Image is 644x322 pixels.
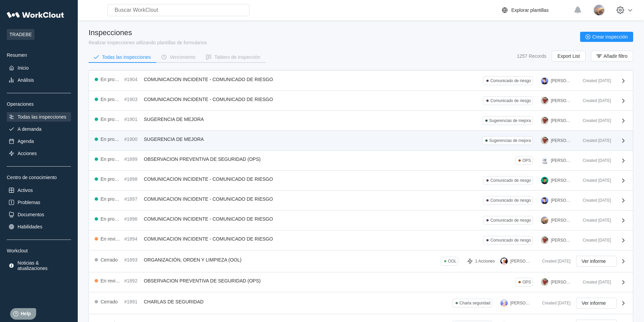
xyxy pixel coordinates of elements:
button: Ver informe [576,298,617,308]
img: user-3.png [500,299,508,307]
div: Charla seguridad [459,301,490,305]
div: [PERSON_NAME] [551,118,572,123]
span: CHARLAS DE SEGURIDAD [144,299,204,304]
a: En progreso#1897COMUNICACION INCIDENTE - COMUNICADO DE RIESGOComunicado de riesgo[PERSON_NAME]Cre... [89,191,633,210]
div: Created [DATE] [577,238,611,243]
div: Comunicado de riesgo [490,218,531,223]
div: Created [DATE] [577,138,611,143]
button: Vencimiento [156,52,201,62]
div: [PERSON_NAME] [551,78,572,83]
span: COMUNICACION INCIDENTE - COMUNICADO DE RIESGO [144,77,273,82]
div: Acciones [18,151,37,156]
div: [PERSON_NAME] [551,98,572,103]
div: Inspecciones [89,28,207,37]
div: #1897 [124,196,141,202]
div: Comunicado de riesgo [490,198,531,203]
span: Ver informe [582,259,606,264]
button: Export List [552,51,586,61]
div: En progreso [101,137,122,142]
div: #1898 [124,176,141,182]
a: En progreso#1900SUGERENCIA DE MEJORASugerencias de mejora[PERSON_NAME]Created [DATE] [89,131,633,151]
div: Comunicado de riesgo [490,78,531,83]
div: #1894 [124,236,141,242]
div: Activos [18,188,33,193]
a: En revisión#1894COMUNICACION INCIDENTE - COMUNICADO DE RIESGOComunicado de riesgo[PERSON_NAME]Cre... [89,230,633,250]
div: Cerrado [101,299,118,304]
img: 0f68b16a-55cd-4221-bebc-412466ceb291.jpg [541,217,548,224]
div: Análisis [18,77,34,83]
div: En progreso [101,77,122,82]
div: Comunicado de riesgo [490,98,531,103]
a: Activos [7,185,71,195]
span: COMUNICACION INCIDENTE - COMUNICADO DE RIESGO [144,196,273,202]
button: Todas las inspecciones [89,52,156,62]
img: 1649784479546.jpg [541,97,548,104]
div: Explorar plantillas [511,7,549,13]
div: Todas las inspecciones [18,114,66,120]
span: Ver informe [582,301,606,305]
img: user.png [541,177,548,184]
div: En progreso [101,196,122,202]
a: Agenda [7,137,71,146]
div: Created [DATE] [577,178,611,183]
a: Noticias & atualizaciones [7,259,71,272]
div: En progreso [101,97,122,102]
a: En progreso#1899OBSERVACION PREVENTIVA DE SEGURIDAD (OPS)OPS[PERSON_NAME]Created [DATE] [89,151,633,171]
div: [PERSON_NAME] [551,280,572,284]
img: 1649784479546.jpg [541,117,548,124]
div: [PERSON_NAME] [551,198,572,203]
span: Crear inspección [592,34,628,39]
div: Created [DATE] [537,301,571,305]
img: 1649784479546.jpg [541,237,548,244]
a: En progreso#1901SUGERENCIA DE MEJORASugerencias de mejora[PERSON_NAME]Created [DATE] [89,111,633,131]
div: [PERSON_NAME] DE LOS [PERSON_NAME] [551,178,572,183]
div: [PERSON_NAME] [551,218,572,223]
div: Created [DATE] [577,158,611,163]
div: En progreso [101,176,122,182]
a: Documentos [7,210,71,219]
div: Vencimiento [170,55,195,59]
img: user-4.png [500,257,508,265]
div: En progreso [101,216,122,222]
div: Tablero de inspección [214,55,260,59]
span: SUGERENCIA DE MEJORA [144,137,204,142]
div: #1904 [124,77,141,82]
a: Cerrado#1891CHARLAS DE SEGURIDADCharla seguridad[PERSON_NAME]Created [DATE]Ver informe [89,292,633,314]
div: Created [DATE] [577,280,611,284]
div: [PERSON_NAME] [510,301,531,305]
span: OBSERVACION PREVENTIVA DE SEGURIDAD (OPS) [144,278,261,283]
span: COMUNICACION INCIDENTE - COMUNICADO DE RIESGO [144,97,273,102]
div: Realizar inspecciones utilizando plantillas de formularios [89,40,207,45]
button: Crear inspección [580,32,633,42]
div: Created [DATE] [577,98,611,103]
div: Todas las inspecciones [102,55,151,59]
a: En progreso#1898COMUNICACION INCIDENTE - COMUNICADO DE RIESGOComunicado de riesgo[PERSON_NAME] DE... [89,171,633,191]
div: Centro de conocimiento [7,175,71,180]
img: 1649784479546.jpg [541,137,548,144]
div: #1892 [124,278,141,283]
img: user-5.png [541,77,548,84]
div: Resumen [7,52,71,58]
div: OPS [522,158,531,163]
a: Explorar plantillas [501,6,571,14]
div: OPS [522,280,531,284]
div: [PERSON_NAME] [551,138,572,143]
a: Cerrado#1893ORGANIZACIÓN, ORDEN Y LIMPIEZA (OOL)OOL1 Acciones[PERSON_NAME]Created [DATE]Ver informe [89,250,633,272]
div: #1896 [124,216,141,222]
a: Acciones [7,149,71,158]
a: Análisis [7,75,71,85]
div: #1903 [124,97,141,102]
img: 0f68b16a-55cd-4221-bebc-412466ceb291.jpg [593,4,605,16]
img: 1649784479546.jpg [541,278,548,286]
a: Inicio [7,63,71,73]
button: Ver informe [576,256,617,267]
div: Operaciones [7,101,71,107]
div: Sugerencias de mejora [489,138,531,143]
div: Agenda [18,139,34,144]
div: Created [DATE] [577,78,611,83]
span: ORGANIZACIÓN, ORDEN Y LIMPIEZA (OOL) [144,257,242,263]
a: Todas las inspecciones [7,112,71,122]
div: Created [DATE] [577,218,611,223]
img: clout-01.png [541,157,548,164]
div: 1 Acciones [475,259,495,264]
